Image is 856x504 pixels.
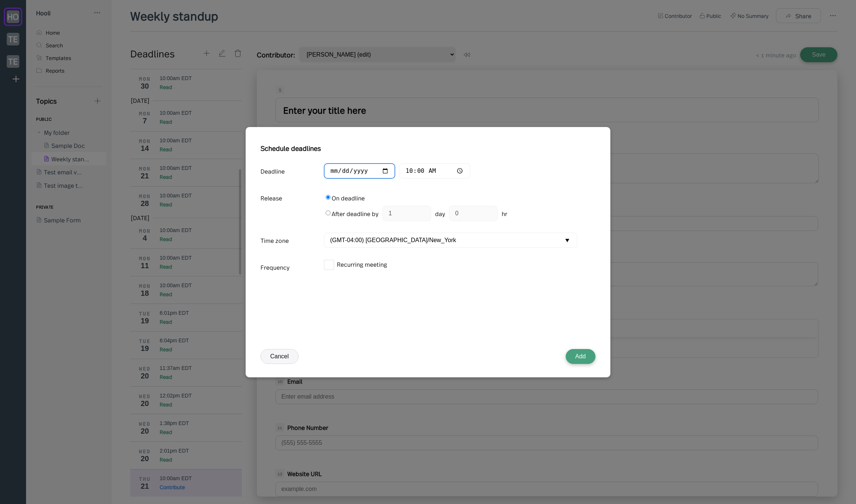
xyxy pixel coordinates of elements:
[332,194,365,202] label: On deadline
[261,140,321,152] div: Schedule deadlines
[324,259,387,269] label: Recurring meeting
[566,349,595,364] button: Add
[261,194,320,218] div: Release
[324,232,578,248] input: Select
[261,167,320,179] div: Deadline
[332,209,379,218] label: After deadline by
[502,209,507,218] div: hr
[261,263,320,271] div: Frequency
[382,206,431,221] input: Select
[261,236,320,244] div: Time zone
[435,209,445,218] div: day
[449,206,498,221] input: Select
[261,349,298,364] button: Cancel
